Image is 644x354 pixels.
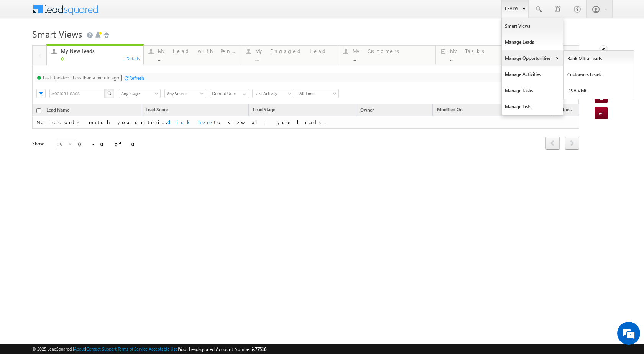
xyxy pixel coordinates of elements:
[564,83,634,99] a: DSA Visit
[338,46,436,65] a: My Customers...
[565,137,579,150] a: next
[86,346,117,351] a: Contact Support
[253,107,275,112] span: Lead Stage
[239,89,248,97] a: Show All Items
[43,75,119,81] div: Last Updated : Less than a minute ago
[435,46,533,65] a: My Tasks...
[142,105,172,115] a: Lead Score
[43,106,73,116] a: Lead Name
[502,18,563,34] a: Smart Views
[255,56,333,61] div: ...
[32,140,50,147] div: Show
[179,346,266,352] span: Your Leadsquared Account Number is
[126,4,144,22] div: Minimize live chat window
[149,346,178,351] a: Acceptable Use
[32,28,82,40] span: Smart Views
[437,107,463,112] span: Modified On
[502,34,563,50] a: Manage Leads
[502,99,563,115] a: Manage Lists
[119,90,158,97] span: Any Stage
[565,137,579,150] span: next
[104,236,139,247] em: Start Chat
[32,116,579,129] td: No records match you criteria. to view all your leads.
[433,105,467,115] a: Modified On
[241,46,338,65] a: My Engaged Lead...
[143,46,241,65] a: My Lead with Pending Tasks...
[69,142,75,146] span: select
[502,66,563,82] a: Manage Activities
[545,137,560,150] span: prev
[61,48,139,54] div: My New Leads
[126,55,141,62] div: Details
[210,89,249,98] input: Type to Search
[119,89,161,98] div: Lead Stage Filter
[502,82,563,99] a: Manage Tasks
[146,107,168,112] span: Lead Score
[210,89,248,98] div: Owner Filter
[450,56,528,61] div: ...
[552,105,575,115] span: Actions
[502,50,563,66] a: Manage Opportunities
[118,346,148,351] a: Terms of Service
[297,90,336,97] span: All Time
[129,75,144,81] div: Refresh
[545,137,560,150] a: prev
[119,89,161,98] a: Any Stage
[36,108,41,113] input: Check all records
[78,140,140,148] div: 0 - 0 of 0
[164,89,206,98] a: Any Source
[249,105,279,115] a: Lead Stage
[56,140,69,149] span: 25
[107,91,111,95] img: Search
[164,89,206,98] div: Lead Source Filter
[13,40,32,50] img: d_60004797649_company_0_60004797649
[74,346,85,351] a: About
[360,107,374,113] span: Owner
[353,48,431,54] div: My Customers
[450,48,528,54] div: My Tasks
[49,89,105,98] input: Search Leads
[253,90,291,97] span: Last Activity
[40,40,129,50] div: Chat with us now
[158,56,236,61] div: ...
[167,119,214,125] a: Click here
[46,44,144,66] a: My New Leads0Details
[32,346,266,353] span: © 2025 LeadSquared | | | | |
[158,48,236,54] div: My Lead with Pending Tasks
[297,89,339,98] a: All Time
[61,56,139,61] div: 0
[564,67,634,83] a: Customers Leads
[10,71,140,230] textarea: Type your message and hit 'Enter'
[564,51,634,67] a: Bank Mitra Leads
[255,346,266,352] span: 77516
[165,90,204,97] span: Any Source
[255,48,333,54] div: My Engaged Lead
[252,89,294,98] a: Last Activity
[353,56,431,61] div: ...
